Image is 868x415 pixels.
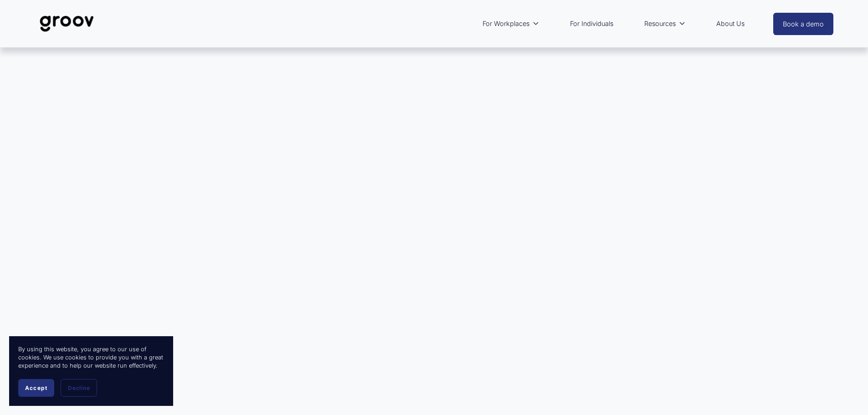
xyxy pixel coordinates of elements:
a: folder dropdown [640,13,690,34]
span: For Workplaces [483,18,529,30]
img: Groov | Unlock Human Potential at Work and in Life [35,9,99,39]
a: About Us [712,13,749,34]
button: Decline [61,379,97,397]
a: folder dropdown [478,13,544,34]
button: Accept [18,379,54,397]
a: Book a demo [773,13,833,35]
section: Cookie banner [9,336,173,406]
span: Decline [68,384,90,391]
p: By using this website, you agree to our use of cookies. We use cookies to provide you with a grea... [18,345,164,370]
a: For Individuals [565,13,618,34]
span: Accept [25,384,47,391]
span: Resources [644,18,676,30]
